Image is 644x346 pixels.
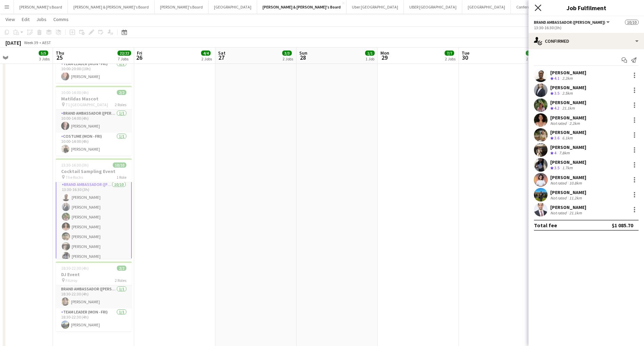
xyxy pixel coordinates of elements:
span: Tue [462,50,469,56]
div: [PERSON_NAME] [550,129,586,135]
span: 5/5 [39,51,48,56]
div: 21.1km [561,105,576,111]
button: [PERSON_NAME] & [PERSON_NAME]'s Board [68,0,155,14]
app-card-role: Costume (Mon - Fri)1/110:00-14:00 (4h)[PERSON_NAME] [56,133,132,156]
button: Brand Ambassador ([PERSON_NAME]) [534,20,611,25]
span: Fitzroy [66,278,77,283]
div: [PERSON_NAME] [550,70,586,76]
a: Comms [51,15,71,24]
button: [GEOGRAPHIC_DATA] [462,0,511,14]
span: The Rocks [66,175,83,180]
a: View [3,15,18,24]
div: [PERSON_NAME] [550,115,586,121]
div: 1 Job [365,56,374,61]
div: [PERSON_NAME] [550,144,586,150]
span: Thu [56,50,64,56]
span: 3/3 [282,51,292,56]
div: [PERSON_NAME] [550,189,586,195]
a: Jobs [34,15,49,24]
span: 2 Roles [115,102,126,107]
span: View [5,16,15,22]
span: 3.5 [554,165,559,170]
span: 22/22 [118,51,131,56]
span: 18:30-22:30 (4h) [61,266,89,271]
div: 1.7km [561,165,574,171]
span: Week 39 [22,40,39,45]
span: 10/10 [113,162,126,168]
span: 4/4 [526,51,535,56]
span: 1 Role [117,175,126,180]
div: 21.1km [568,210,583,215]
span: 10:00-14:00 (4h) [61,90,89,95]
span: Mon [380,50,389,56]
div: 7.8km [558,150,571,156]
div: [PERSON_NAME] [550,84,586,91]
span: Edit [22,16,30,22]
div: [PERSON_NAME] [550,204,586,210]
div: 10.8km [568,180,583,186]
h3: Job Fulfilment [529,3,644,12]
div: 2.2km [561,76,574,81]
div: [PERSON_NAME] [550,159,586,165]
span: 4 [554,150,556,155]
div: 2 Jobs [283,56,293,61]
span: 3.5 [554,91,559,96]
span: Comms [53,16,69,22]
span: Brand Ambassador (Mon - Fri) [534,20,605,25]
div: 2 Jobs [445,56,455,61]
span: 3.6 [554,135,559,140]
span: 4.1 [554,76,559,81]
span: Sat [218,50,226,56]
app-card-role: Team Leader (Mon - Fri)1/118:30-22:30 (4h)[PERSON_NAME] [56,308,132,331]
span: 29 [379,54,389,61]
div: Confirmed [529,33,644,49]
div: [PERSON_NAME] [550,174,586,180]
div: [DATE] [5,39,21,46]
span: 2 Roles [115,278,126,283]
div: Not rated [550,195,568,200]
button: [PERSON_NAME] & [PERSON_NAME]'s Board [257,0,346,14]
button: [GEOGRAPHIC_DATA] [209,0,257,14]
h3: Cocktail Sampling Event [56,168,132,174]
div: Total fee [534,222,557,229]
span: 26 [136,54,142,61]
button: Conference Board [511,0,553,14]
button: [PERSON_NAME]'s Board [155,0,209,14]
span: 4/4 [201,51,211,56]
h3: Matildas Mascot [56,96,132,102]
div: Not rated [550,210,568,215]
span: T1 [GEOGRAPHIC_DATA] [66,102,108,107]
span: 27 [217,54,226,61]
span: 2/2 [117,90,126,95]
div: 2.2km [568,121,581,126]
app-card-role: Brand Ambassador ([PERSON_NAME])10/1013:30-16:30 (3h)[PERSON_NAME][PERSON_NAME][PERSON_NAME][PERS... [56,180,132,293]
span: 4.2 [554,105,559,111]
h3: DJ Event [56,271,132,277]
div: AEST [42,40,51,45]
app-job-card: 13:30-16:30 (3h)10/10Cocktail Sampling Event The Rocks1 RoleBrand Ambassador ([PERSON_NAME])10/10... [56,158,132,259]
div: 13:30-16:30 (3h) [534,25,639,30]
app-job-card: 18:30-22:30 (4h)2/2DJ Event Fitzroy2 RolesBrand Ambassador ([PERSON_NAME])1/118:30-22:30 (4h)[PER... [56,262,132,331]
button: [PERSON_NAME]'s Board [14,0,68,14]
div: Not rated [550,180,568,186]
div: 6.1km [561,135,574,141]
span: 25 [55,54,64,61]
button: Uber [GEOGRAPHIC_DATA] [346,0,404,14]
span: Fri [137,50,142,56]
span: 7/7 [445,51,454,56]
div: 7 Jobs [118,56,131,61]
span: 10/10 [625,20,639,25]
div: [PERSON_NAME] [550,99,586,105]
span: 2/2 [117,266,126,271]
app-job-card: 10:00-14:00 (4h)2/2Matildas Mascot T1 [GEOGRAPHIC_DATA]2 RolesBrand Ambassador ([PERSON_NAME])1/1... [56,86,132,156]
span: 28 [298,54,307,61]
div: 11.2km [568,195,583,200]
div: 2 Jobs [201,56,212,61]
span: 1/1 [365,51,375,56]
div: 3 Jobs [39,56,50,61]
span: 13:30-16:30 (3h) [61,162,89,168]
div: $1 085.70 [612,222,633,229]
div: 2 Jobs [526,56,537,61]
